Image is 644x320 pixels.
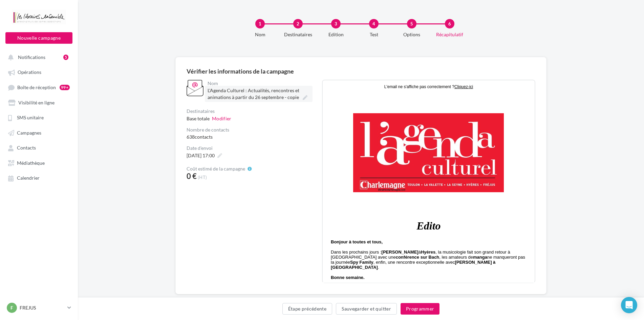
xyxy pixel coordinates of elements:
strong: [PERSON_NAME] [59,169,95,174]
div: Test [352,31,395,38]
div: Récapitulatif [428,31,471,38]
div: 2 [293,19,303,28]
a: Campagnes [4,126,74,139]
p: FREJUS [20,304,65,311]
div: 5 [63,55,68,60]
div: 1 [255,19,265,28]
span: 0 € [187,173,197,180]
span: Contacts [17,145,36,151]
div: Destinataires [187,109,317,114]
button: Sauvegarder et quitter [336,303,397,315]
span: Opérations [18,69,41,75]
span: Campagnes [17,130,41,136]
div: 5 [407,19,416,28]
span: Visibilité en ligne [18,100,55,105]
div: Options [390,31,433,38]
span: [DATE] 17:00 [187,153,215,158]
span: L'Agenda Culturel : Actualités, rencontres et animations à partir du 26 septembre - copie [208,87,299,100]
div: 6 [445,19,454,28]
span: L'email ne s'affiche pas correctement ? [61,4,131,8]
span: (HT) [198,175,207,180]
div: Edition [314,31,358,38]
div: 3 [331,19,341,28]
span: Boîte de réception [17,84,56,90]
span: contacts [195,134,213,140]
button: Programmer [401,303,440,315]
div: 99+ [60,85,70,90]
div: Open Intercom Messenger [621,297,637,313]
u: Cliquez-ici [131,4,150,8]
p: Dans les prochains jours : à , la musicologie fait son grand retour à [GEOGRAPHIC_DATA] avec une ... [8,169,203,189]
div: 638 [187,134,317,140]
a: Médiathèque [4,157,74,169]
img: bannière librairie charlemagne [4,19,207,125]
a: SMS unitaire [4,111,74,123]
div: Date d'envoi [187,146,317,151]
span: Notifications [18,54,45,60]
span: Médiathèque [17,160,45,166]
div: Nombre de contacts [187,127,317,132]
div: Destinataires [276,31,320,38]
div: Vérifier les informations de la campagne [187,68,535,74]
a: Opérations [4,66,74,78]
a: Boîte de réception99+ [4,81,74,94]
button: Notifications 5 [4,51,71,63]
div: Nom [238,31,282,38]
strong: manga [150,174,164,179]
span: Coût estimé de la campagne [187,166,245,171]
div: 4 [369,19,379,28]
a: F FREJUS [5,301,72,314]
a: Calendrier [4,172,74,184]
strong: Edito [93,139,117,151]
a: Cliquez-ici [131,3,150,8]
div: Nom [208,81,315,86]
span: SMS unitaire [17,115,44,121]
strong: [PERSON_NAME] à [GEOGRAPHIC_DATA] [8,179,172,189]
button: Modifier [212,115,232,122]
a: Contacts [4,141,74,154]
strong: Spy Family [27,179,50,184]
button: Étape précédente [282,303,332,315]
span: Base totale [187,115,210,122]
strong: conférence sur Bach [73,174,116,179]
strong: Hyères [98,169,112,174]
button: Nouvelle campagne [5,32,72,44]
strong: Bonjour à toutes et tous, [8,159,60,164]
strong: Bonne semaine. [8,194,42,199]
a: Visibilité en ligne [4,96,74,108]
span: Calendrier [17,175,40,181]
span: F [10,304,13,311]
